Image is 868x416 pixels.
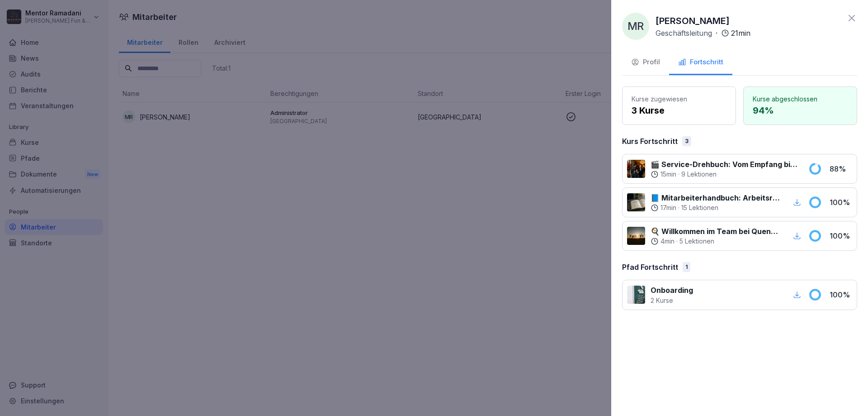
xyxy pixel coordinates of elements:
div: · [656,28,750,38]
p: 100 % [830,197,852,208]
div: · [651,203,780,212]
button: Profil [622,51,669,75]
p: Geschäftsleitung [656,28,712,38]
p: Pfad Fortschritt [622,262,678,273]
p: 17 min [660,203,676,212]
p: Kurs Fortschritt [622,136,678,147]
div: 3 [682,136,691,146]
p: [PERSON_NAME] [656,14,730,28]
p: 9 Lektionen [681,170,717,179]
p: Onboarding [651,285,693,296]
p: 4 min [660,237,675,246]
p: 5 Lektionen [679,237,714,246]
p: 94 % [753,104,848,117]
div: Fortschritt [678,57,723,67]
p: 2 Kurse [651,296,693,305]
p: 🍳 Willkommen im Team bei Quentins - Fun & Kitchen [651,226,780,237]
p: 100 % [830,230,852,241]
p: Kurse abgeschlossen [753,94,848,104]
button: Fortschritt [669,51,732,75]
p: 15 min [660,170,676,179]
div: · [651,237,780,246]
p: 🎬 Service-Drehbuch: Vom Empfang bis zur Verabschiedung [651,159,797,170]
p: 3 Kurse [632,104,726,117]
div: Profil [631,57,660,67]
p: 21 min [731,28,750,38]
p: 100 % [830,289,852,300]
p: 📘 Mitarbeiterhandbuch: Arbeitsrichtlinien und Vorteile [651,192,780,203]
p: 15 Lektionen [681,203,718,212]
p: 88 % [830,163,852,174]
div: MR [622,13,649,40]
p: Kurse zugewiesen [632,94,726,104]
div: 1 [683,262,690,272]
div: · [651,170,797,179]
